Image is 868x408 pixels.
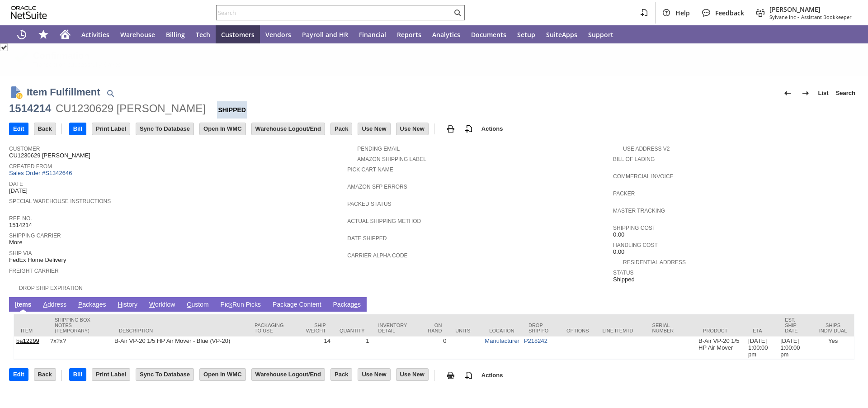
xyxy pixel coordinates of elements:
a: Drop Ship Expiration [19,285,83,291]
div: Description [119,328,241,333]
div: Serial Number [652,323,690,333]
input: Back [34,369,56,380]
div: Line Item ID [603,328,639,333]
div: Options [566,328,589,333]
a: Warehouse [115,25,160,43]
a: Residential Address [623,259,686,266]
span: g [290,301,294,308]
div: Est. Ship Date [785,317,805,333]
a: Actions [478,372,507,379]
a: Sales Order #S1342646 [9,170,74,176]
span: - [797,14,799,20]
td: 14 [296,337,333,359]
div: Drop Ship PO [528,323,553,333]
span: Payroll and HR [302,30,348,39]
span: H [118,301,122,308]
a: Shipping Carrier [9,232,61,239]
a: Special Warehouse Instructions [9,198,111,204]
div: Shortcuts [33,25,54,43]
a: P218242 [524,337,547,344]
img: Previous [782,88,793,99]
a: Setup [512,25,541,43]
input: Pack [331,369,352,380]
td: [DATE] 1:00:00 pm [778,337,812,359]
span: Setup [517,30,535,39]
span: [PERSON_NAME] [769,5,852,14]
svg: Shortcuts [38,29,49,40]
a: Date Shipped [347,235,387,242]
span: Customers [221,30,255,39]
span: Feedback [715,9,744,17]
img: Next [800,88,811,99]
input: Open In WMC [200,369,245,380]
a: Reports [392,25,427,43]
img: print.svg [445,370,456,381]
input: Open In WMC [200,123,245,135]
a: Payroll and HR [297,25,354,43]
a: SuiteApps [541,25,583,43]
div: Packaging to Use [255,323,289,333]
svg: Recent Records [16,29,27,40]
span: Warehouse [120,30,155,39]
a: Billing [160,25,190,43]
span: 0.00 [613,231,624,238]
input: Edit [9,369,28,380]
span: C [187,301,191,308]
a: List [815,86,832,100]
a: Bill Of Lading [613,156,655,162]
span: CU1230629 [PERSON_NAME] [9,152,90,159]
div: Units [455,328,476,333]
input: Warehouse Logout/End [252,369,325,380]
input: Pack [331,123,352,135]
span: More [9,239,23,246]
span: Shipped [613,276,635,283]
span: Activities [81,30,109,39]
input: Bill [70,123,86,135]
a: Home [54,25,76,43]
div: Ships Individual [819,323,847,333]
span: 0.00 [613,248,624,256]
td: ?x?x? [48,337,112,359]
td: B-Air VP-20 1/5 HP Air Mover [696,337,746,359]
a: Documents [466,25,512,43]
a: Custom [184,301,211,309]
td: B-Air VP-20 1/5 HP Air Mover - Blue (VP-20) [112,337,248,359]
a: Ref. No. [9,215,32,222]
div: Shipping Box Notes (Temporary) [55,317,105,333]
div: Shipped [217,101,247,119]
a: History [115,301,140,309]
span: Documents [471,30,506,39]
div: Ship Weight [302,323,326,333]
div: Transaction successfully Saved [33,61,854,68]
span: Vendors [265,30,291,39]
input: Bill [70,369,86,380]
td: 0 [419,337,448,359]
a: Created From [9,163,52,170]
span: 1514214 [9,222,32,229]
a: Vendors [260,25,297,43]
input: Use New [396,123,428,135]
span: Tech [196,30,210,39]
a: Actions [478,125,507,132]
td: Yes [812,337,854,359]
a: Freight Carrier [9,268,59,274]
a: Items [13,301,34,309]
span: I [15,301,17,308]
a: Carrier Alpha Code [347,252,407,259]
div: Quantity [340,328,365,333]
div: Confirmation [33,51,854,61]
span: W [149,301,155,308]
a: Master Tracking [613,208,665,214]
span: A [43,301,47,308]
span: k [229,301,232,308]
a: ba12299 [16,337,39,344]
a: Customer [9,146,40,152]
div: CU1230629 [PERSON_NAME] [56,101,206,116]
a: Packer [613,190,635,197]
a: PickRun Picks [218,301,263,309]
input: Edit [9,123,28,135]
span: Reports [397,30,421,39]
input: Sync To Database [136,123,193,135]
svg: Search [452,7,463,18]
div: Location [489,328,515,333]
